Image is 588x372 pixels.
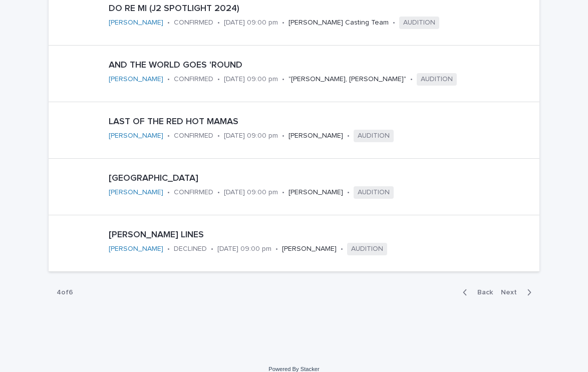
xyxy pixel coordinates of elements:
[167,188,170,197] p: •
[174,75,213,84] p: CONFIRMED
[224,188,278,197] p: [DATE] 09:00 pm
[217,19,220,27] p: •
[282,188,284,197] p: •
[211,245,213,253] p: •
[282,75,284,84] p: •
[109,75,163,84] a: [PERSON_NAME]
[354,130,394,142] span: AUDITION
[109,188,163,197] a: [PERSON_NAME]
[174,245,207,253] p: DECLINED
[268,366,319,372] a: Powered By Stacker
[282,19,284,27] p: •
[224,19,278,27] p: [DATE] 09:00 pm
[288,188,343,197] p: [PERSON_NAME]
[347,188,350,197] p: •
[393,19,395,27] p: •
[288,132,343,140] p: [PERSON_NAME]
[471,289,493,296] span: Back
[217,188,220,197] p: •
[217,245,271,253] p: [DATE] 09:00 pm
[341,245,343,253] p: •
[417,73,457,86] span: AUDITION
[167,132,170,140] p: •
[347,243,387,255] span: AUDITION
[109,4,535,15] p: DO RE MI (J2 SPOTLIGHT 2024)
[354,186,394,199] span: AUDITION
[109,230,484,241] p: [PERSON_NAME] LINES
[109,132,163,140] a: [PERSON_NAME]
[224,132,278,140] p: [DATE] 09:00 pm
[282,245,337,253] p: [PERSON_NAME]
[49,102,539,159] a: LAST OF THE RED HOT MAMAS[PERSON_NAME] •CONFIRMED•[DATE] 09:00 pm•[PERSON_NAME]•AUDITION
[399,17,439,29] span: AUDITION
[288,19,389,27] p: [PERSON_NAME] Casting Team
[49,46,539,102] a: AND THE WORLD GOES 'ROUND[PERSON_NAME] •CONFIRMED•[DATE] 09:00 pm•"[PERSON_NAME], [PERSON_NAME]"•...
[109,245,163,253] a: [PERSON_NAME]
[174,188,213,197] p: CONFIRMED
[167,75,170,84] p: •
[174,132,213,140] p: CONFIRMED
[109,60,535,71] p: AND THE WORLD GOES 'ROUND
[109,117,525,128] p: LAST OF THE RED HOT MAMAS
[49,159,539,215] a: [GEOGRAPHIC_DATA][PERSON_NAME] •CONFIRMED•[DATE] 09:00 pm•[PERSON_NAME]•AUDITION
[410,75,413,84] p: •
[49,215,539,272] a: [PERSON_NAME] LINES[PERSON_NAME] •DECLINED•[DATE] 09:00 pm•[PERSON_NAME]•AUDITION
[109,173,485,184] p: [GEOGRAPHIC_DATA]
[501,289,523,296] span: Next
[174,19,213,27] p: CONFIRMED
[347,132,350,140] p: •
[217,132,220,140] p: •
[217,75,220,84] p: •
[109,19,163,27] a: [PERSON_NAME]
[497,288,539,297] button: Next
[49,280,81,305] p: 4 of 6
[275,245,278,253] p: •
[224,75,278,84] p: [DATE] 09:00 pm
[282,132,284,140] p: •
[455,288,497,297] button: Back
[288,75,406,84] p: "[PERSON_NAME], [PERSON_NAME]"
[167,245,170,253] p: •
[167,19,170,27] p: •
